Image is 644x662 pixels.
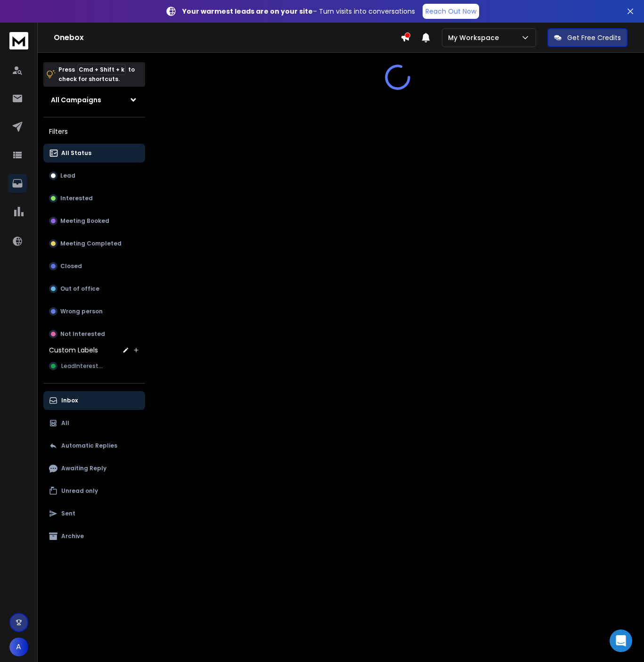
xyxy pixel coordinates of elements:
p: All Status [61,149,91,157]
button: All [43,414,145,433]
h1: All Campaigns [51,95,101,105]
p: – Turn visits into conversations [182,7,415,16]
h3: Filters [43,125,145,138]
p: Out of office [60,285,99,293]
p: Lead [60,172,75,180]
img: logo [9,32,28,49]
a: Reach Out Now [423,4,479,19]
p: Inbox [61,397,78,404]
button: Wrong person [43,302,145,321]
p: Unread only [61,487,98,495]
button: All Status [43,144,145,163]
button: Meeting Completed [43,234,145,253]
p: All [61,419,69,427]
button: Interested [43,189,145,208]
button: Out of office [43,279,145,298]
p: Closed [60,262,82,270]
p: Archive [61,532,84,540]
h3: Custom Labels [49,345,98,355]
button: Awaiting Reply [43,459,145,478]
h1: Onebox [54,32,400,43]
button: LeadInterested [43,357,145,376]
button: Unread only [43,482,145,500]
p: Not Interested [60,330,105,338]
p: Press to check for shortcuts. [58,65,135,84]
p: Automatic Replies [61,442,117,450]
button: Archive [43,527,145,546]
button: Not Interested [43,325,145,343]
p: Awaiting Reply [61,465,106,472]
p: Reach Out Now [425,7,476,16]
p: Wrong person [60,308,103,315]
p: Get Free Credits [567,33,621,42]
p: Sent [61,510,75,517]
p: My Workspace [448,33,503,42]
p: Meeting Completed [60,240,122,247]
p: Interested [60,195,93,202]
button: A [9,637,28,656]
div: Open Intercom Messenger [610,629,632,652]
span: LeadInterested [61,362,106,370]
p: Meeting Booked [60,217,109,225]
button: Get Free Credits [547,28,628,47]
span: Cmd + Shift + k [77,64,126,75]
button: Closed [43,257,145,276]
button: Automatic Replies [43,436,145,455]
button: Sent [43,504,145,523]
button: Meeting Booked [43,212,145,230]
strong: Your warmest leads are on your site [182,7,313,16]
button: All Campaigns [43,90,145,109]
button: Lead [43,166,145,185]
button: Inbox [43,391,145,410]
